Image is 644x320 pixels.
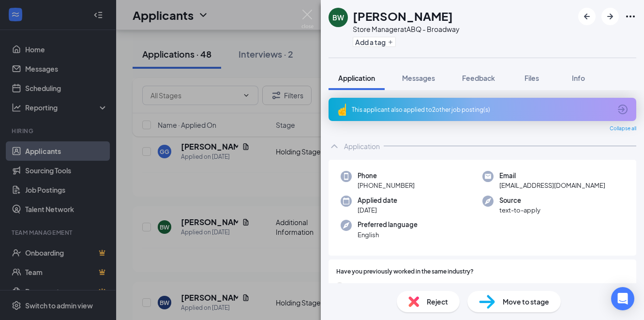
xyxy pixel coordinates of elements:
span: Yes [347,280,359,291]
span: Email [499,171,605,181]
span: Move to stage [503,296,549,307]
span: Application [338,74,375,82]
svg: ArrowRight [604,11,616,22]
button: ArrowRight [601,8,619,25]
svg: ChevronUp [329,140,340,152]
div: This applicant also applied to 2 other job posting(s) [352,106,611,114]
span: text-to-apply [499,205,540,215]
span: Phone [358,171,415,181]
span: Collapse all [610,125,636,133]
div: BW [332,13,344,22]
svg: Ellipses [625,11,636,22]
button: ArrowLeftNew [578,8,596,25]
span: Info [572,74,585,82]
svg: Plus [388,39,393,45]
span: English [358,230,418,240]
span: Applied date [358,196,397,205]
svg: ArrowLeftNew [581,11,593,22]
span: Have you previously worked in the same industry? [336,267,474,276]
button: PlusAdd a tag [353,37,396,47]
span: Source [499,196,540,205]
span: [PHONE_NUMBER] [358,181,415,190]
h1: [PERSON_NAME] [353,8,453,24]
span: [DATE] [358,205,397,215]
div: Open Intercom Messenger [611,287,634,310]
span: Feedback [462,74,495,82]
span: [EMAIL_ADDRESS][DOMAIN_NAME] [499,181,605,190]
div: Application [344,141,380,151]
svg: ArrowCircle [617,104,629,115]
span: Files [524,74,539,82]
span: Messages [402,74,435,82]
span: Preferred language [358,220,418,229]
span: Reject [427,296,448,307]
div: Store Manager at ABQ - Broadway [353,24,460,34]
